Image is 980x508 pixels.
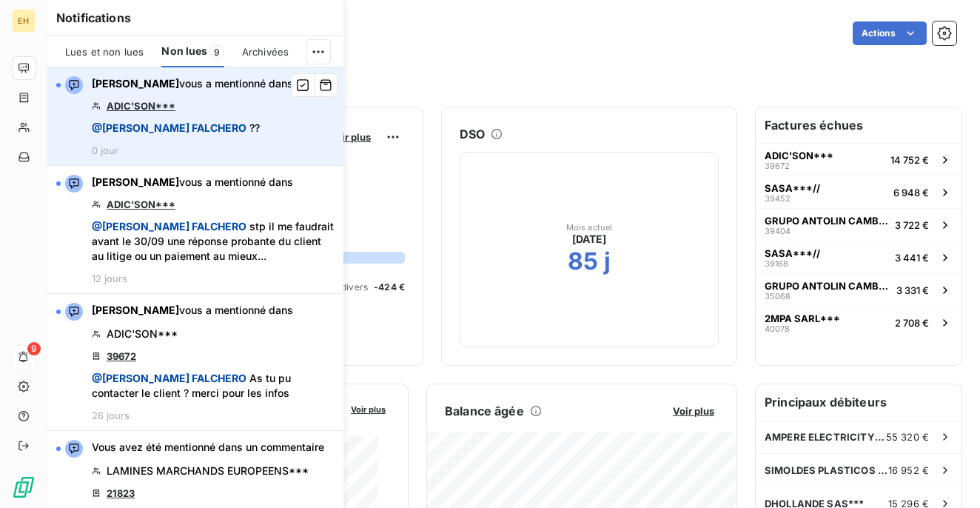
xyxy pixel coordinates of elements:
[329,131,371,143] span: Voir plus
[92,220,246,233] span: @ [PERSON_NAME] FALCHERO
[765,292,791,301] span: 35068
[886,431,929,443] span: 55 320 €
[765,464,888,476] span: SIMOLDES PLASTICOS France - 59264***
[242,46,289,58] span: Archivées
[888,464,929,476] span: 16 952 €
[756,306,961,338] button: 2MPA SARL***400782 708 €
[92,410,130,421] span: 26 jours
[92,303,293,318] span: vous a mentionné dans
[92,273,127,284] span: 12 jours
[92,372,246,384] span: @ [PERSON_NAME] FALCHERO
[765,194,791,203] span: 39452
[895,317,929,329] span: 2 708 €
[92,219,335,264] span: stp il me faudrait avant le 30/09 une réponse probante du client au litige ou un paiement au mieu...
[12,9,36,33] div: EH
[92,371,335,401] span: As tu pu contacter le client ? merci pour les infos
[765,431,886,443] span: AMPERE ELECTRICITY MAUBEUGE~~~
[374,281,405,294] span: -424 €
[325,130,375,144] button: Voir plus
[604,247,611,276] h2: j
[853,21,927,45] button: Actions
[893,187,929,198] span: 6 948 €
[890,154,929,166] span: 14 752 €
[566,223,613,232] span: Mois actuel
[895,252,929,264] span: 3 441 €
[27,342,41,355] span: 9
[92,176,179,188] span: [PERSON_NAME]
[161,44,207,59] span: Non lues
[47,67,343,166] button: [PERSON_NAME]vous a mentionné dansADIC'SON*** @[PERSON_NAME] FALCHERO ??0 jour
[765,161,790,170] span: 39672
[346,402,390,415] button: Voir plus
[351,404,386,415] span: Voir plus
[65,46,144,58] span: Lues et non lues
[445,402,524,420] h6: Balance âgée
[896,284,929,296] span: 3 331 €
[668,404,719,418] button: Voir plus
[765,280,890,292] span: GRUPO ANTOLIN CAMBRAI***//
[107,350,136,362] a: 39672
[92,121,246,134] span: @ [PERSON_NAME] FALCHERO
[92,175,293,190] span: vous a mentionné dans
[765,215,889,227] span: GRUPO ANTOLIN CAMBRAI***//
[756,107,961,143] h6: Factures échues
[765,227,791,235] span: 39404
[92,121,260,136] span: ??
[756,176,961,208] button: SASA***//394526 948 €
[756,241,961,273] button: SASA***//391683 441 €
[568,247,598,276] h2: 85
[756,384,961,420] h6: Principaux débiteurs
[930,458,965,493] iframe: Intercom live chat
[673,405,714,417] span: Voir plus
[107,487,135,499] a: 21823
[895,219,929,231] span: 3 722 €
[756,273,961,306] button: GRUPO ANTOLIN CAMBRAI***//350683 331 €
[47,166,343,294] button: [PERSON_NAME]vous a mentionné dansADIC'SON*** @[PERSON_NAME] FALCHERO stp il me faudrait avant le...
[460,125,485,143] h6: DSO
[209,45,224,59] span: 9
[572,232,607,247] span: [DATE]
[56,9,335,27] h6: Notifications
[756,208,961,241] button: GRUPO ANTOLIN CAMBRAI***//394043 722 €
[107,464,309,478] span: LAMINES MARCHANDS EUROPEENS***
[47,294,343,431] button: [PERSON_NAME]vous a mentionné dansADIC'SON***39672 @[PERSON_NAME] FALCHERO As tu pu contacter le ...
[756,143,961,176] button: ADIC'SON***3967214 752 €
[12,475,36,499] img: Logo LeanPay
[92,440,324,455] span: Vous avez été mentionné dans un commentaire
[92,304,179,316] span: [PERSON_NAME]
[92,77,179,90] span: [PERSON_NAME]
[765,324,790,333] span: 40078
[765,259,788,268] span: 39168
[92,144,118,156] span: 0 jour
[92,76,293,91] span: vous a mentionné dans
